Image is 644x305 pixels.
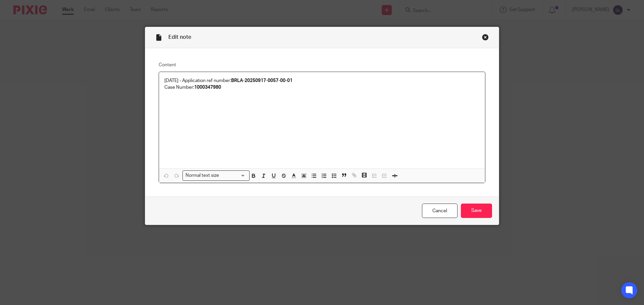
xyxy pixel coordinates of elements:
input: Search for option [221,172,246,179]
input: Save [461,204,492,218]
span: Normal text size [184,172,221,179]
p: Case Number: [164,84,480,91]
p: [DATE] - Application ref number: [164,77,480,84]
div: Search for option [182,170,250,181]
label: Content [159,62,485,68]
strong: BRLA-20250917-0057-00-01 [231,78,292,83]
span: Edit note [168,34,191,40]
a: Cancel [422,204,458,218]
div: Close this dialog window [482,34,489,41]
strong: 1000347980 [194,85,221,90]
